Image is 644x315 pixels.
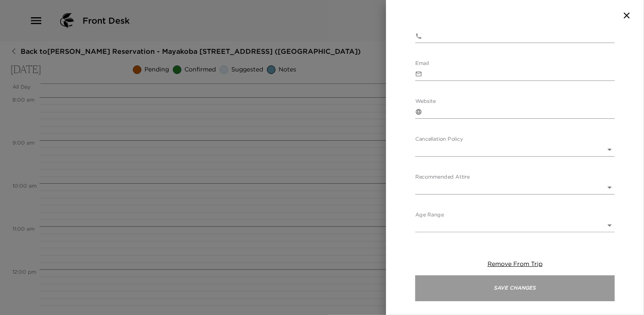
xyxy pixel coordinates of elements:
label: Cancellation Policy [415,136,463,143]
label: Website [415,98,436,105]
label: Recommended Attire [415,173,470,181]
label: Email [415,60,429,67]
label: Age Range [415,211,444,219]
span: Remove From Trip [488,260,543,268]
button: Remove From Trip [488,260,543,269]
button: Save Changes [415,275,615,301]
